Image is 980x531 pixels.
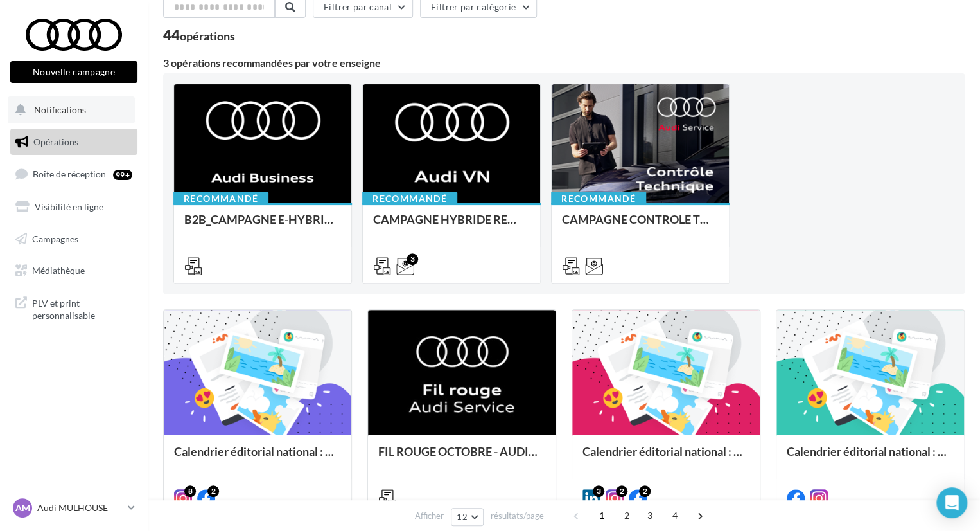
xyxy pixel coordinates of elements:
[173,192,268,206] div: Recommandé
[616,485,627,497] div: 2
[32,294,132,322] span: PLV et print personnalisable
[33,168,106,179] span: Boîte de réception
[8,96,135,123] button: Notifications
[180,30,235,42] div: opérations
[591,505,612,526] span: 1
[8,160,140,188] a: Boîte de réception99+
[639,485,651,497] div: 2
[787,445,954,471] div: Calendrier éditorial national : semaine du 15.09 au 21.09
[207,485,219,497] div: 2
[8,289,140,327] a: PLV et print personnalisable
[34,104,86,115] span: Notifications
[8,226,140,253] a: Campagnes
[378,445,545,471] div: FIL ROUGE OCTOBRE - AUDI SERVICE
[640,505,660,526] span: 3
[617,505,637,526] span: 2
[562,213,719,239] div: CAMPAGNE CONTROLE TECHNIQUE 25€ OCTOBRE
[362,192,457,206] div: Recommandé
[113,170,132,180] div: 99+
[373,213,530,239] div: CAMPAGNE HYBRIDE RECHARGEABLE
[593,485,604,497] div: 3
[936,487,967,518] div: Open Intercom Messenger
[163,28,235,42] div: 44
[457,512,468,522] span: 12
[582,445,749,471] div: Calendrier éditorial national : semaine du 22.09 au 28.09
[407,253,418,265] div: 3
[35,201,103,212] span: Visibilité en ligne
[184,213,341,239] div: B2B_CAMPAGNE E-HYBRID OCTOBRE
[8,257,140,284] a: Médiathèque
[665,505,685,526] span: 4
[174,445,341,471] div: Calendrier éditorial national : semaine du 29.09 au 05.10
[415,510,444,522] span: Afficher
[10,496,137,520] a: AM Audi MULHOUSE
[8,129,140,156] a: Opérations
[8,194,140,221] a: Visibilité en ligne
[451,508,484,526] button: 12
[184,485,196,497] div: 8
[15,501,30,514] span: AM
[491,510,544,522] span: résultats/page
[33,136,78,147] span: Opérations
[551,192,646,206] div: Recommandé
[163,58,965,68] div: 3 opérations recommandées par votre enseigne
[32,233,78,244] span: Campagnes
[32,265,85,276] span: Médiathèque
[10,61,137,83] button: Nouvelle campagne
[37,501,123,514] p: Audi MULHOUSE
